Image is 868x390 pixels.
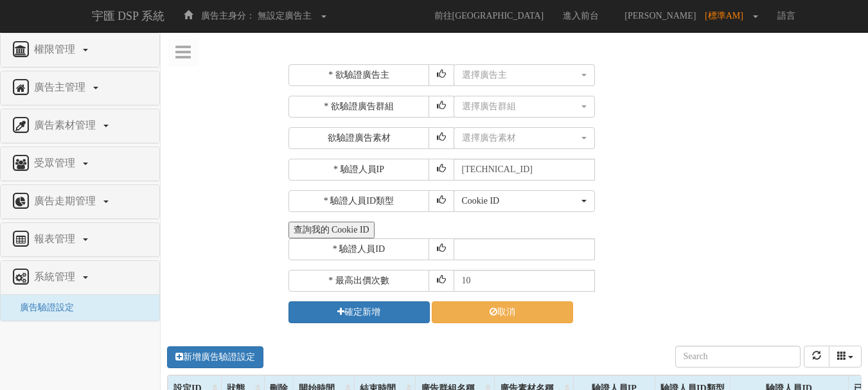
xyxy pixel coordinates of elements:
a: 取消 [432,301,573,323]
a: 報表管理 [10,229,150,250]
a: 權限管理 [10,40,150,60]
span: 無設定廣告主 [258,11,312,21]
a: 廣告主管理 [10,78,150,98]
button: columns [829,346,862,368]
a: 廣告素材管理 [10,116,150,136]
span: [PERSON_NAME] [618,11,702,21]
span: 權限管理 [31,44,82,55]
span: 廣告走期管理 [31,195,102,206]
div: Cookie ID [462,195,579,208]
div: 選擇廣告主 [462,69,579,82]
a: 新增廣告驗證設定 [167,346,263,368]
span: 廣告主管理 [31,82,92,93]
span: 廣告主身分： [201,11,255,21]
div: 選擇廣告素材 [462,132,579,145]
input: Search [675,346,801,368]
button: 確定新增 [288,301,430,323]
span: 廣告素材管理 [31,120,102,130]
span: 受眾管理 [31,157,82,168]
span: 系統管理 [31,271,82,282]
a: 系統管理 [10,267,150,288]
span: 報表管理 [31,233,82,244]
a: 受眾管理 [10,154,150,174]
a: 廣告驗證設定 [10,303,74,312]
div: Columns [829,346,862,368]
button: refresh [804,346,829,368]
button: 選擇廣告主 [454,64,595,86]
div: 選擇廣告群組 [462,100,579,113]
button: 選擇廣告素材 [454,127,595,149]
button: 選擇廣告群組 [454,96,595,118]
button: Cookie ID [454,190,595,212]
span: [標準AM] [705,11,750,21]
button: 查詢我的 Cookie ID [288,222,375,238]
a: 廣告走期管理 [10,191,150,212]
